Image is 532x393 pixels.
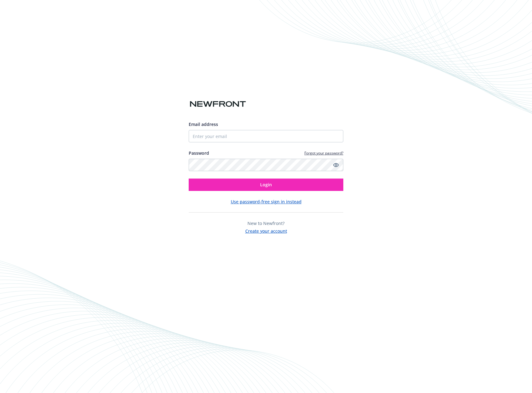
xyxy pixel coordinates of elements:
[189,99,247,110] img: Newfront logo
[189,150,209,156] label: Password
[247,220,285,226] span: New to Newfront?
[260,182,272,188] span: Login
[189,130,343,142] input: Enter your email
[304,150,343,156] a: Forgot your password?
[245,227,287,234] button: Create your account
[231,198,302,205] button: Use password-free sign in instead
[189,179,343,191] button: Login
[189,159,343,171] input: Enter your password
[332,161,340,169] a: Show password
[189,121,218,127] span: Email address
